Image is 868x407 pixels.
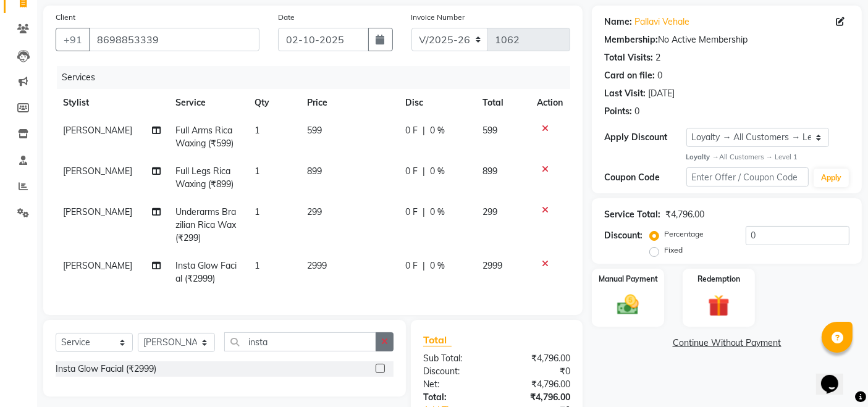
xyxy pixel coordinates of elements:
[816,358,856,395] iframe: chat widget
[599,274,658,285] label: Manual Payment
[529,89,570,117] th: Action
[63,260,132,271] span: [PERSON_NAME]
[405,165,418,178] span: 0 F
[56,28,90,51] button: +91
[697,274,740,285] label: Redemption
[604,33,658,46] div: Membership:
[482,260,502,271] span: 2999
[278,12,295,23] label: Date
[175,260,237,284] span: Insta Glow Facial (₹2999)
[604,69,655,82] div: Card on file:
[423,334,452,346] span: Total
[686,152,849,162] div: All Customers → Level 1
[63,125,132,136] span: [PERSON_NAME]
[63,166,132,177] span: [PERSON_NAME]
[398,89,475,117] th: Disc
[247,89,300,117] th: Qty
[255,125,259,136] span: 1
[307,166,322,177] span: 899
[497,352,579,365] div: ₹4,796.00
[604,229,643,242] div: Discount:
[57,66,579,89] div: Services
[430,259,445,272] span: 0 %
[405,259,418,272] span: 0 F
[255,206,259,217] span: 1
[497,365,579,378] div: ₹0
[89,28,259,51] input: Search by Name/Mobile/Email/Code
[482,206,497,217] span: 299
[423,124,425,137] span: |
[701,292,736,319] img: _gift.svg
[423,165,425,178] span: |
[411,12,465,23] label: Invoice Number
[414,365,497,378] div: Discount:
[423,259,425,272] span: |
[175,125,234,149] span: Full Arms Rica Waxing (₹599)
[423,206,425,219] span: |
[497,391,579,404] div: ₹4,796.00
[300,89,398,117] th: Price
[604,33,849,46] div: No Active Membership
[56,363,156,376] div: Insta Glow Facial (₹2999)
[175,206,236,243] span: Underarms Brazilian Rica Wax (₹299)
[63,206,132,217] span: [PERSON_NAME]
[648,87,675,100] div: [DATE]
[168,89,247,117] th: Service
[255,260,259,271] span: 1
[430,165,445,178] span: 0 %
[482,125,497,136] span: 599
[56,89,168,117] th: Stylist
[405,206,418,219] span: 0 F
[175,166,234,190] span: Full Legs Rica Waxing (₹899)
[224,332,376,351] input: Search or Scan
[475,89,529,117] th: Total
[414,378,497,391] div: Net:
[307,206,322,217] span: 299
[255,166,259,177] span: 1
[430,206,445,219] span: 0 %
[604,171,686,184] div: Coupon Code
[594,337,859,350] a: Continue Without Payment
[497,378,579,391] div: ₹4,796.00
[634,105,639,118] div: 0
[604,208,660,221] div: Service Total:
[604,87,646,100] div: Last Visit:
[604,131,686,144] div: Apply Discount
[56,12,75,23] label: Client
[430,124,445,137] span: 0 %
[686,167,809,187] input: Enter Offer / Coupon Code
[307,125,322,136] span: 599
[414,391,497,404] div: Total:
[657,69,662,82] div: 0
[686,153,719,161] strong: Loyalty →
[664,245,683,256] label: Fixed
[610,292,646,317] img: _cash.svg
[655,51,660,64] div: 2
[604,15,632,28] div: Name:
[405,124,418,137] span: 0 F
[814,169,849,187] button: Apply
[604,51,653,64] div: Total Visits:
[307,260,327,271] span: 2999
[634,15,689,28] a: Pallavi Vehale
[664,229,704,240] label: Percentage
[604,105,632,118] div: Points:
[482,166,497,177] span: 899
[665,208,704,221] div: ₹4,796.00
[414,352,497,365] div: Sub Total:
